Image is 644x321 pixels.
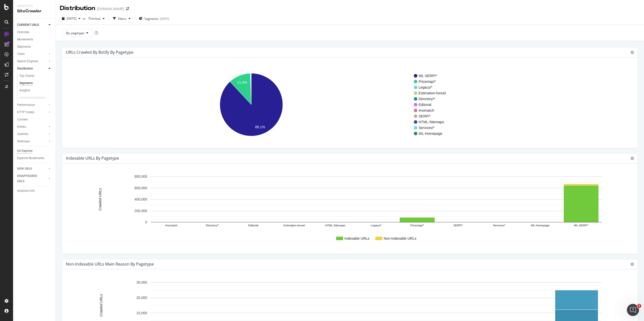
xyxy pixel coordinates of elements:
text: #nomatch [419,108,434,112]
text: WL-SERP/* [574,224,588,227]
span: Previous [87,16,101,21]
div: arrow-right-arrow-left [126,7,129,11]
text: Services/* [493,224,505,227]
a: Insights [19,88,52,93]
div: Internationalization [19,95,46,100]
a: Url Explorer [17,148,52,154]
text: Legacy/* [419,85,432,89]
text: #nomatch [165,224,177,227]
text: 0 [145,220,147,224]
a: Top Charts [19,73,52,79]
text: 800,000 [134,175,147,179]
a: Distribution [17,66,47,71]
button: Previous [87,15,107,23]
a: CURRENT URLS [17,22,47,28]
text: Pricemap/* [419,80,436,84]
a: Internationalization [19,95,51,100]
div: SiteCrawler [17,8,52,14]
div: Analytics [17,4,52,8]
h4: Non-Indexable URLs Main Reason by pagetype [66,261,154,268]
text: Crawled URLs [99,294,103,317]
text: SERP/* [454,224,463,227]
text: Non-Indexable URLs [384,236,416,240]
text: Directory/* [419,97,435,101]
div: [DOMAIN_NAME] [97,6,124,11]
text: Services/* [419,126,435,130]
text: HTML-Sitemaps [325,224,345,227]
text: SERP/* [419,114,431,118]
div: Sitemaps [17,139,30,144]
text: WL-Homepage [419,132,442,136]
svg: A chart. [66,171,630,250]
div: Outlinks [17,132,28,137]
button: Segments[DATE] [137,15,171,23]
text: Estimation-funnel [419,91,446,95]
text: Editorial [248,224,258,227]
span: 2025 Sep. 12th [67,16,76,21]
div: Segments [19,81,33,86]
a: Segments [17,44,52,49]
text: Estimation-funnel [284,224,305,227]
text: Legacy/* [371,224,382,227]
div: Overview [17,30,29,35]
div: NEW URLS [17,166,32,171]
div: Url Explorer [17,148,33,154]
text: WL-Homepage [531,224,549,227]
text: 30,000 [136,281,147,285]
div: Search Engines [17,59,38,64]
text: Crawled URLs [98,188,102,211]
a: Sitemaps [17,139,47,144]
a: Movements [17,37,52,42]
text: WL-SERP/* [419,74,437,78]
text: Editorial [419,103,431,107]
text: 600,000 [134,186,147,190]
button: Filters [111,15,133,23]
div: Top Charts [19,73,34,79]
div: Filters [118,17,127,21]
h4: URLs Crawled By Botify By pagetype [66,49,133,56]
button: [DATE] [60,15,83,23]
a: Outlinks [17,132,47,137]
a: HTTP Codes [17,110,47,115]
div: Movements [17,37,33,42]
text: Directory/* [206,224,219,227]
a: NEW URLS [17,166,47,171]
text: 10,000 [136,311,147,315]
a: Explorer Bookmarks [17,156,52,161]
a: Performance [17,102,47,108]
div: Visits [17,51,25,57]
div: Analysis Info [17,188,35,194]
text: 400,000 [134,198,147,202]
span: Segments [144,17,158,21]
div: [DATE] [160,17,169,21]
div: Insights [19,88,30,93]
a: Content [17,117,52,122]
i: Options [630,263,634,266]
i: Options [630,51,634,54]
div: CURRENT URLS [17,22,39,28]
div: Explorer Bookmarks [17,156,44,161]
a: DISAPPEARED URLS [17,173,47,184]
a: Search Engines [17,59,47,64]
div: Performance [17,102,35,108]
span: 1 [637,304,641,308]
h4: Indexable URLs by pagetype [66,155,119,162]
text: 88.1% [255,125,265,129]
a: Analysis Info [17,188,52,194]
div: Segments [17,44,31,49]
a: Segments [19,81,52,86]
div: Distribution [17,66,33,71]
text: HTML-Sitemaps [419,120,444,124]
div: Inlinks [17,124,26,130]
text: Indexable URLs [344,236,370,240]
a: Overview [17,30,52,35]
text: 11.4% [237,80,247,84]
a: Inlinks [17,124,47,130]
span: vs [83,16,87,21]
text: 20,000 [136,296,147,300]
text: 200,000 [134,209,147,213]
svg: A chart. [66,66,630,144]
i: Options [630,157,634,160]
